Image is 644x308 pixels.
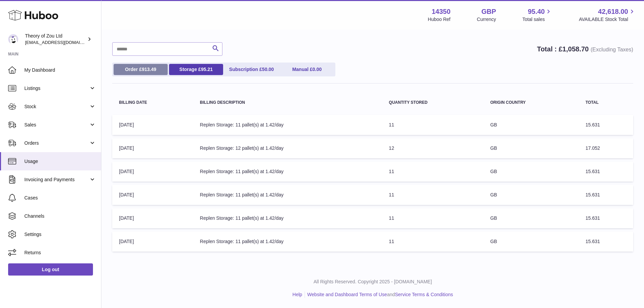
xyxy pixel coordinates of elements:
div: Theory of Zou Ltd [25,33,86,46]
td: Replen Storage: 12 pallet(s) at 1.42/day [193,138,382,158]
td: GB [483,115,579,135]
div: Currency [477,16,496,23]
span: AVAILABLE Stock Total [579,16,636,23]
span: Usage [24,158,96,165]
td: Replen Storage: 11 pallet(s) at 1.42/day [193,115,382,135]
a: Log out [8,263,93,276]
td: GB [483,185,579,205]
td: 12 [382,138,483,158]
span: Channels [24,213,96,219]
span: Cases [24,195,96,201]
span: 15.631 [586,169,600,174]
span: Settings [24,231,96,238]
td: [DATE] [112,185,193,205]
th: Billing Description [193,94,382,112]
span: My Dashboard [24,67,96,73]
a: Subscription £50.00 [224,64,279,75]
th: Total [579,94,633,112]
td: 11 [382,115,483,135]
span: 95.40 [528,7,545,16]
li: and [305,291,453,298]
span: Sales [24,122,89,128]
td: GB [483,138,579,158]
td: GB [483,208,579,228]
td: Replen Storage: 11 pallet(s) at 1.42/day [193,208,382,228]
span: 42,618.00 [598,7,628,16]
a: Website and Dashboard Terms of Use [307,292,387,297]
th: Origin Country [483,94,579,112]
td: Replen Storage: 11 pallet(s) at 1.42/day [193,185,382,205]
span: (Excluding Taxes) [591,47,633,52]
span: Listings [24,85,89,92]
strong: Total : £ [537,45,633,53]
a: Storage £95.21 [169,64,223,75]
td: GB [483,232,579,252]
td: [DATE] [112,208,193,228]
a: Order £913.49 [114,64,168,75]
td: Replen Storage: 11 pallet(s) at 1.42/day [193,232,382,252]
th: Billing Date [112,94,193,112]
span: [EMAIL_ADDRESS][DOMAIN_NAME] [25,40,99,45]
td: 11 [382,208,483,228]
span: 50.00 [262,67,274,72]
td: GB [483,162,579,182]
p: All Rights Reserved. Copyright 2025 - [DOMAIN_NAME] [107,279,639,285]
td: [DATE] [112,162,193,182]
a: 95.40 Total sales [522,7,552,23]
td: Replen Storage: 11 pallet(s) at 1.42/day [193,162,382,182]
span: 15.631 [586,192,600,197]
span: Invoicing and Payments [24,176,89,183]
strong: GBP [481,7,496,16]
td: [DATE] [112,232,193,252]
a: Manual £0.00 [280,64,334,75]
a: Service Terms & Conditions [395,292,453,297]
span: Stock [24,103,89,110]
span: 15.631 [586,215,600,221]
span: 913.49 [142,67,156,72]
div: Huboo Ref [428,16,451,23]
td: 11 [382,232,483,252]
span: 15.631 [586,239,600,244]
td: 11 [382,185,483,205]
strong: 14350 [432,7,451,16]
td: [DATE] [112,115,193,135]
th: Quantity Stored [382,94,483,112]
span: 1,058.70 [563,45,589,53]
img: internalAdmin-14350@internal.huboo.com [8,34,18,44]
span: Orders [24,140,89,146]
span: 17.052 [586,145,600,151]
span: Total sales [522,16,552,23]
td: 11 [382,162,483,182]
a: 42,618.00 AVAILABLE Stock Total [579,7,636,23]
span: 15.631 [586,122,600,127]
a: Help [292,292,302,297]
span: 95.21 [201,67,213,72]
span: Returns [24,250,96,256]
td: [DATE] [112,138,193,158]
span: 0.00 [312,67,321,72]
